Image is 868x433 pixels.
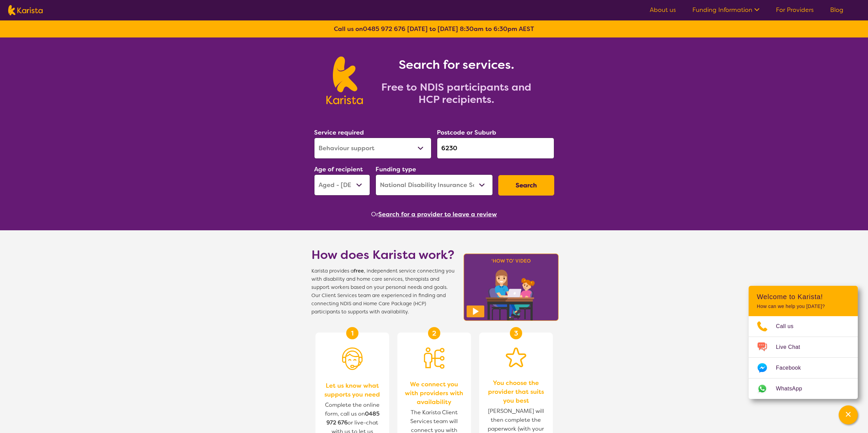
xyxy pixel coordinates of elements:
[506,347,526,367] img: Star icon
[749,286,858,399] div: Channel Menu
[510,327,522,339] div: 3
[311,247,455,263] h1: How does Karista work?
[776,342,808,352] span: Live Chat
[757,293,850,301] h2: Welcome to Karista!
[776,321,802,331] span: Call us
[363,25,406,33] a: 0485 972 676
[326,57,363,104] img: Karista logo
[776,384,810,394] span: WhatsApp
[334,25,534,33] b: Call us on [DATE] to [DATE] 8:30am to 6:30pm AEST
[839,405,858,424] button: Channel Menu
[486,378,546,405] span: You choose the provider that suits you best
[371,81,542,106] h2: Free to NDIS participants and HCP recipients.
[692,6,760,14] a: Funding Information
[371,209,378,219] span: Or
[650,6,676,14] a: About us
[749,316,858,399] ul: Choose channel
[498,175,554,196] button: Search
[8,5,43,15] img: Karista logo
[830,6,843,14] a: Blog
[428,327,440,339] div: 2
[314,165,363,173] label: Age of recipient
[404,380,464,406] span: We connect you with providers with availability
[322,381,382,399] span: Let us know what supports you need
[776,363,809,373] span: Facebook
[749,378,858,399] a: Web link opens in a new tab.
[376,165,416,173] label: Funding type
[757,304,850,309] p: How can we help you [DATE]?
[424,347,444,369] img: Person being matched to services icon
[776,6,814,14] a: For Providers
[371,57,542,73] h1: Search for services.
[437,138,554,159] input: Type
[342,347,363,370] img: Person with headset icon
[346,327,358,339] div: 1
[378,209,497,219] button: Search for a provider to leave a review
[354,268,364,274] b: free
[461,251,561,323] img: Karista video
[311,267,455,316] span: Karista provides a , independent service connecting you with disability and home care services, t...
[437,128,496,137] label: Postcode or Suburb
[314,128,364,137] label: Service required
